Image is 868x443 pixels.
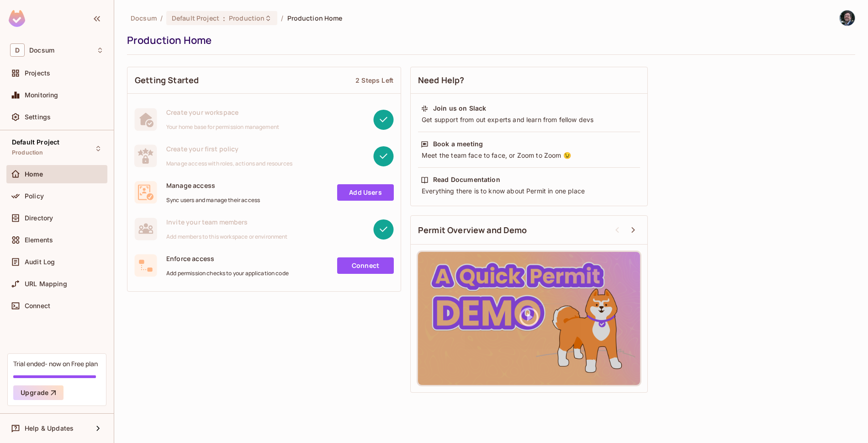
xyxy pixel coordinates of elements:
span: Settings [25,113,51,121]
div: Read Documentation [433,175,500,184]
span: Default Project [172,14,219,22]
span: Monitoring [25,91,58,99]
span: Production [229,14,265,22]
span: : [222,15,226,22]
span: Manage access [166,181,260,190]
span: Need Help? [418,75,465,86]
div: Book a meeting [433,139,483,149]
span: Invite your team members [166,218,288,226]
div: Join us on Slack [433,104,486,113]
img: Alex Leonov [840,11,855,26]
span: Elements [25,236,53,244]
li: / [160,14,163,22]
button: Upgrade [13,385,64,400]
span: Permit Overview and Demo [418,224,527,236]
span: Create your workspace [166,108,279,117]
span: Home [25,171,43,178]
div: Get support from out experts and learn from fellow devs [421,115,637,124]
div: Meet the team face to face, or Zoom to Zoom 😉 [421,151,637,160]
span: Sync users and manage their access [166,197,260,204]
span: Policy [25,192,44,200]
span: Audit Log [25,258,55,266]
div: Everything there is to know about Permit in one place [421,187,637,196]
span: Workspace: Docsum [29,47,54,54]
a: Connect [337,257,394,274]
div: 2 Steps Left [355,76,393,85]
span: Help & Updates [25,425,74,432]
img: SReyMgAAAABJRU5ErkJggg== [9,10,25,27]
span: Production Home [287,14,343,22]
div: Production Home [127,33,851,47]
span: Projects [25,69,50,77]
span: Manage access with roles, actions and resources [166,160,292,167]
li: / [281,14,283,22]
a: Add Users [337,184,394,201]
span: Add permission checks to your application code [166,270,289,277]
span: Add members to this workspace or environment [166,233,288,240]
span: Create your first policy [166,144,292,153]
span: Enforce access [166,254,289,263]
span: Connect [25,302,50,310]
span: Default Project [12,139,59,146]
div: Trial ended- now on Free plan [13,359,98,368]
span: Production [12,149,43,156]
span: Directory [25,214,53,222]
span: D [10,43,25,57]
span: the active workspace [131,14,157,22]
span: Your home base for permission management [166,123,279,131]
span: Getting Started [135,75,199,86]
span: URL Mapping [25,280,67,288]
